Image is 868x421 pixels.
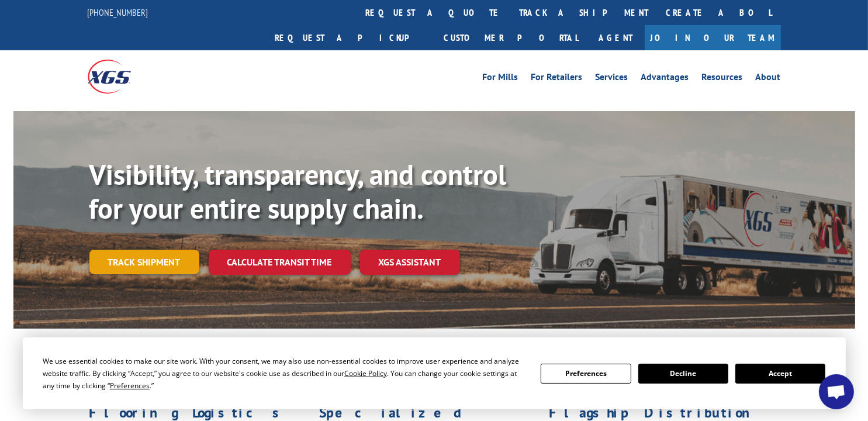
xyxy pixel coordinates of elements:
[819,374,854,409] div: Open chat
[209,250,351,275] a: Calculate transit time
[360,250,460,275] a: XGS ASSISTANT
[483,73,518,85] a: For Mills
[43,355,527,392] div: We use essential cookies to make our site work. With your consent, we may also use non-essential ...
[89,156,507,226] b: Visibility, transparency, and control for your entire supply chain.
[645,25,781,50] a: Join Our Team
[110,381,150,391] span: Preferences
[596,73,628,85] a: Services
[735,364,825,384] button: Accept
[267,25,435,50] a: Request a pickup
[435,25,587,50] a: Customer Portal
[344,368,387,378] span: Cookie Policy
[541,364,631,384] button: Preferences
[638,364,728,384] button: Decline
[23,337,846,409] div: Cookie Consent Prompt
[587,25,645,50] a: Agent
[88,6,148,18] a: [PHONE_NUMBER]
[641,73,689,85] a: Advantages
[531,73,583,85] a: For Retailers
[702,73,743,85] a: Resources
[756,73,781,85] a: About
[89,250,199,274] a: Track shipment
